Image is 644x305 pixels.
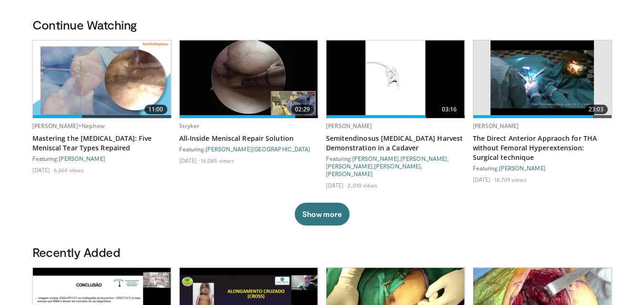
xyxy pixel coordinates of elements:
[32,17,612,32] h3: Continue Watching
[180,40,318,118] img: 7dbf7e9d-5d78-4ac6-a426-3ccf50cd13b9.620x360_q85_upscale.jpg
[179,157,200,164] li: [DATE]
[374,163,421,169] a: [PERSON_NAME]
[327,40,465,118] img: 26bc4fb9-6dc0-4648-960d-d098e0c7d824.620x360_q85_upscale.jpg
[32,166,53,174] li: [DATE]
[144,105,167,114] span: 11:00
[180,40,318,118] a: 02:29
[473,164,612,172] div: Featuring:
[326,155,465,177] div: Featuring: , , , ,
[326,163,373,169] a: [PERSON_NAME]
[33,40,171,118] img: 44c00b1e-3a75-4e34-bb5c-37c6caafe70b.620x360_q85_upscale.jpg
[32,155,172,162] div: Featuring:
[400,155,447,162] a: [PERSON_NAME]
[205,146,311,152] a: [PERSON_NAME][GEOGRAPHIC_DATA]
[32,134,172,153] a: Mastering the [MEDICAL_DATA]: Five Meniscal Tear Types Repaired
[473,122,519,130] a: [PERSON_NAME]
[179,134,318,143] a: All-Inside Meniscal Repair Solution
[32,245,612,260] h3: Recently Added
[179,122,200,130] a: Stryker
[326,170,373,177] a: [PERSON_NAME]
[473,176,493,183] li: [DATE]
[59,155,105,162] a: [PERSON_NAME]
[54,166,84,174] li: 6,664 views
[33,40,171,118] a: 11:00
[348,181,378,189] li: 2,010 views
[201,157,234,164] li: 16,085 views
[473,40,612,118] a: 23:03
[327,40,465,118] a: 03:16
[494,176,526,183] li: 16,709 views
[32,122,105,130] a: [PERSON_NAME]+Nephew
[326,134,465,153] a: Semitendinosus [MEDICAL_DATA] Harvest Demonstration in a Cadaver
[326,122,372,130] a: [PERSON_NAME]
[291,105,314,114] span: 02:29
[585,105,608,114] span: 23:03
[473,134,612,162] a: The Direct Anterior Appraoch for THA without Femoral Hyperextension: Surgical technique
[499,165,546,171] a: [PERSON_NAME]
[179,145,318,153] div: Featuring:
[326,181,347,189] li: [DATE]
[295,203,349,226] button: Show more
[352,155,399,162] a: [PERSON_NAME]
[438,105,461,114] span: 03:16
[491,40,594,118] img: 9VMYaPmPCVvj9dCH4xMDoxOjBrO-I4W8_1.620x360_q85_upscale.jpg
